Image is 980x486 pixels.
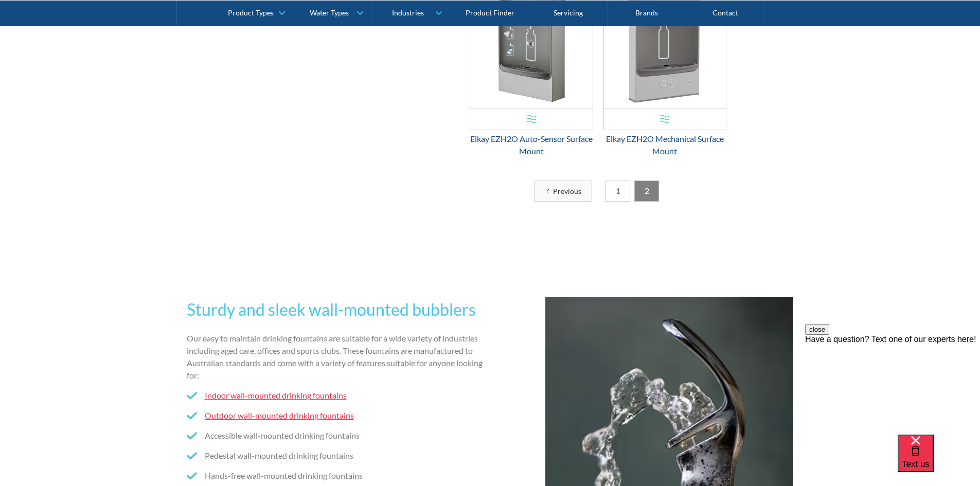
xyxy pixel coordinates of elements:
div: Water Types [310,8,349,17]
li: Pedestal wall-mounted drinking fountains [187,449,486,462]
div: Elkay EZH2O Auto-Sensor Surface Mount [470,133,593,157]
div: Industries [392,8,424,17]
li: Accessible wall-mounted drinking fountains [187,429,486,442]
iframe: podium webchat widget bubble [898,435,980,486]
div: Product Types [228,8,274,17]
div: List [403,181,794,202]
iframe: podium webchat widget prompt [805,324,980,447]
a: Indoor wall-mounted drinking fountains [205,390,347,400]
a: 1 [605,181,630,202]
h2: Sturdy and sleek wall-mounted bubblers [187,297,486,322]
li: Hands-free wall-mounted drinking fountains [187,470,486,482]
div: Elkay EZH2O Mechanical Surface Mount [603,133,727,157]
a: Previous Page [534,181,592,202]
a: Outdoor wall-mounted drinking fountains [205,410,354,420]
a: 2 [634,181,659,202]
div: Previous [553,186,581,196]
p: Our easy to maintain drinking fountains are suitable for a wide variety of industries including a... [187,332,486,382]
